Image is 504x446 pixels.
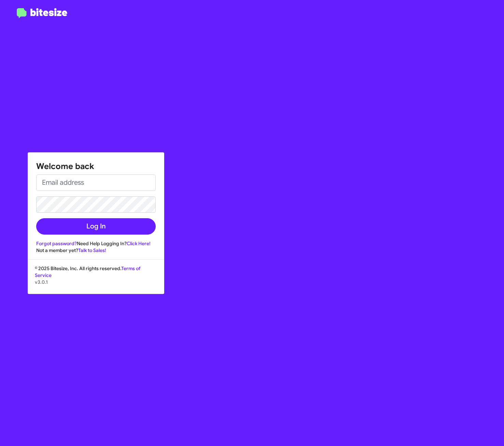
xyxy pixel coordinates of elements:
button: Log In [36,218,156,235]
a: Talk to Sales! [78,247,106,253]
h1: Welcome back [36,161,156,172]
a: Forgot password? [36,240,77,247]
a: Click Here! [127,240,151,247]
a: Terms of Service [35,265,140,278]
div: Not a member yet? [36,247,156,254]
div: Need Help Logging In? [36,240,156,247]
p: v3.0.1 [35,279,157,285]
input: Email address [36,175,156,191]
div: © 2025 Bitesize, Inc. All rights reserved. [28,265,164,294]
